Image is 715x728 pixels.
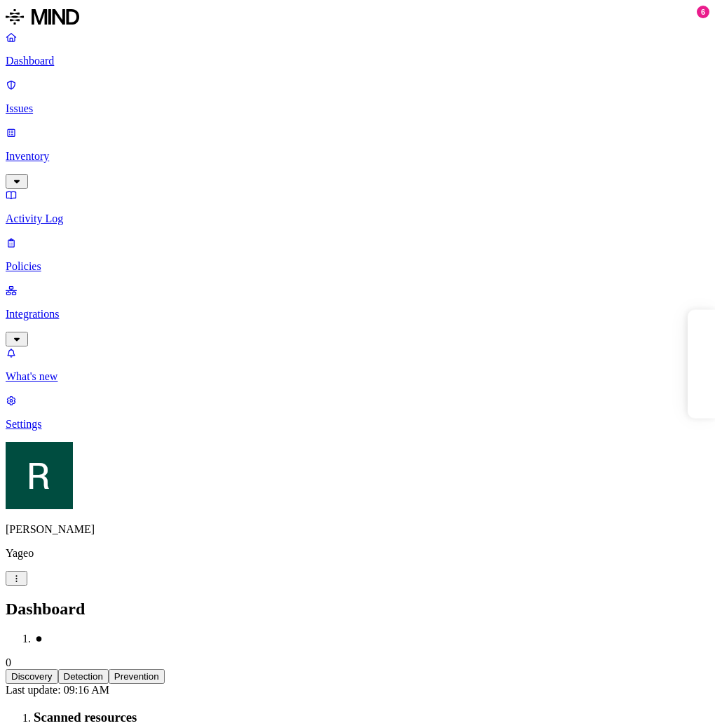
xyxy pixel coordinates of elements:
a: Issues [6,79,709,115]
a: What's new [6,346,709,383]
a: Inventory [6,126,709,187]
p: Issues [6,102,709,115]
a: Settings [6,394,709,431]
button: Discovery [6,669,58,684]
p: Dashboard [6,55,709,67]
img: Ron Rabinovich [6,442,73,509]
p: Integrations [6,308,709,321]
h2: Dashboard [6,600,709,619]
p: Inventory [6,150,709,163]
button: Detection [58,669,109,684]
img: MIND [6,6,79,28]
p: Activity Log [6,213,709,225]
a: Activity Log [6,189,709,225]
a: Dashboard [6,31,709,67]
p: Yageo [6,547,709,560]
p: Settings [6,418,709,431]
p: Policies [6,260,709,273]
span: Last update: 09:16 AM [6,684,109,696]
p: What's new [6,370,709,383]
a: Policies [6,236,709,273]
h3: Scanned resources [34,710,709,725]
button: Prevention [109,669,165,684]
a: MIND [6,6,709,31]
span: 0 [6,656,11,668]
div: 6 [697,6,709,18]
a: Integrations [6,284,709,344]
